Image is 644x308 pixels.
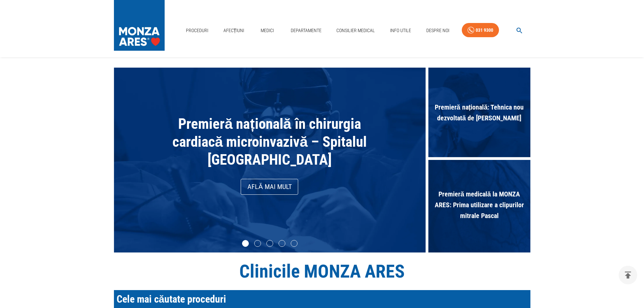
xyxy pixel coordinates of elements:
span: Premieră națională: Tehnica nou dezvoltată de [PERSON_NAME] [428,98,530,127]
span: Cele mai căutate proceduri [117,293,226,305]
li: slide item 2 [254,240,261,247]
div: 031 9300 [476,26,493,34]
a: Află mai mult [241,179,298,195]
a: Departamente [288,24,324,38]
h1: Clinicile MONZA ARES [114,261,530,282]
a: Consilier Medical [334,24,378,38]
div: Premieră națională: Tehnica nou dezvoltată de [PERSON_NAME] [428,68,530,160]
div: Premieră medicală la MONZA ARES: Prima utilizare a clipurilor mitrale Pascal [428,160,530,252]
a: 031 9300 [462,23,499,38]
a: Medici [257,24,278,38]
span: Premieră națională în chirurgia cardiacă microinvazivă – Spitalul [GEOGRAPHIC_DATA] [172,115,367,168]
a: Info Utile [387,24,414,38]
a: Afecțiuni [221,24,247,38]
li: slide item 1 [242,240,249,247]
a: Despre Noi [424,24,452,38]
a: Proceduri [183,24,211,38]
li: slide item 3 [266,240,273,247]
span: Premieră medicală la MONZA ARES: Prima utilizare a clipurilor mitrale Pascal [428,185,530,224]
button: delete [619,266,637,284]
li: slide item 5 [291,240,297,247]
li: slide item 4 [279,240,285,247]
